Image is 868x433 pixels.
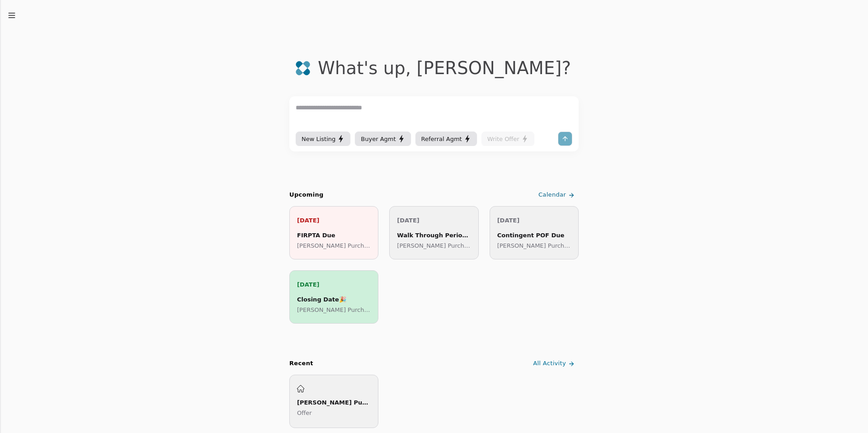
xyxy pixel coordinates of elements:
[397,241,471,250] p: [PERSON_NAME] Purchase ([GEOGRAPHIC_DATA])
[289,190,324,200] h2: Upcoming
[361,134,396,144] span: Buyer Agmt
[296,132,350,146] button: New Listing
[421,134,462,144] span: Referral Agmt
[533,359,566,368] span: All Activity
[289,375,378,428] a: [PERSON_NAME] Purchase ([GEOGRAPHIC_DATA])Offer
[415,132,477,146] button: Referral Agmt
[289,206,378,259] a: [DATE]FIRPTA Due[PERSON_NAME] Purchase ([GEOGRAPHIC_DATA])
[318,58,571,78] div: What's up , [PERSON_NAME] ?
[297,305,371,315] p: [PERSON_NAME] Purchase ([GEOGRAPHIC_DATA])
[295,61,311,76] img: logo
[289,270,378,324] a: [DATE]Closing Date🎉[PERSON_NAME] Purchase ([GEOGRAPHIC_DATA])
[397,216,471,225] p: [DATE]
[297,295,371,304] div: Closing Date 🎉
[302,134,344,144] div: New Listing
[297,216,371,225] p: [DATE]
[531,356,579,371] a: All Activity
[355,132,410,146] button: Buyer Agmt
[497,216,571,225] p: [DATE]
[289,359,313,368] div: Recent
[538,190,566,200] span: Calendar
[297,408,371,418] p: Offer
[497,241,571,250] p: [PERSON_NAME] Purchase ([GEOGRAPHIC_DATA])
[397,231,471,240] div: Walk Through Period Begins
[497,231,571,240] div: Contingent POF Due
[490,206,579,259] a: [DATE]Contingent POF Due[PERSON_NAME] Purchase ([GEOGRAPHIC_DATA])
[537,188,579,202] a: Calendar
[297,280,371,289] p: [DATE]
[297,398,371,407] div: [PERSON_NAME] Purchase ([GEOGRAPHIC_DATA])
[297,241,371,250] p: [PERSON_NAME] Purchase ([GEOGRAPHIC_DATA])
[297,231,371,240] div: FIRPTA Due
[389,206,478,259] a: [DATE]Walk Through Period Begins[PERSON_NAME] Purchase ([GEOGRAPHIC_DATA])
